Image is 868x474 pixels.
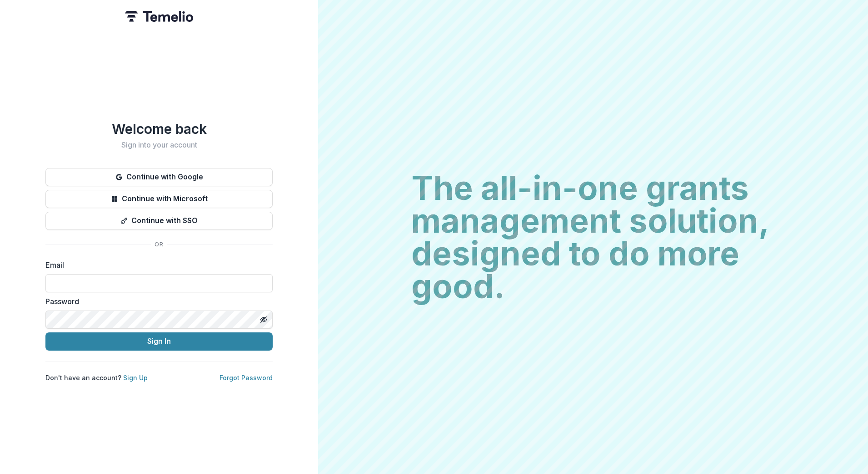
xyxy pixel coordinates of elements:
[45,141,273,149] h2: Sign into your account
[45,296,267,307] label: Password
[256,312,271,327] button: Toggle password visibility
[45,121,273,137] h1: Welcome back
[45,212,273,230] button: Continue with SSO
[45,190,273,208] button: Continue with Microsoft
[45,373,148,382] p: Don't have an account?
[125,11,193,22] img: Temelio
[45,260,267,270] label: Email
[123,374,148,382] a: Sign Up
[45,168,273,186] button: Continue with Google
[45,332,273,351] button: Sign In
[219,374,273,382] a: Forgot Password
